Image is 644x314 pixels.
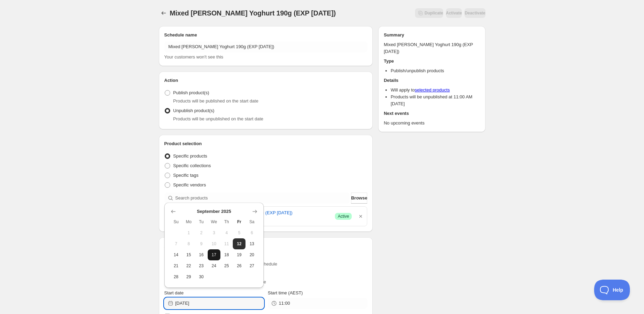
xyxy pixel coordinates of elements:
button: Tuesday September 16 2025 [195,249,208,260]
span: 4 [223,230,230,236]
span: Products will be published on the start date [173,98,259,104]
input: Search products [175,193,350,204]
h2: Active dates [164,243,368,250]
span: Your customers won't see this [164,54,223,59]
button: Friday September 19 2025 [233,249,245,260]
span: Specific vendors [173,182,206,187]
span: Specific tags [173,173,199,178]
span: Active [338,214,349,219]
button: Saturday September 6 2025 [245,227,258,238]
button: Wednesday September 24 2025 [208,260,220,271]
span: Start date [164,290,184,295]
th: Wednesday [208,216,220,227]
button: Monday September 29 2025 [182,271,195,282]
span: 24 [210,263,218,269]
span: 17 [210,252,218,258]
span: Sa [248,219,255,225]
span: Specific collections [173,163,211,168]
span: Mixed [PERSON_NAME] Yoghurt 190g (EXP [DATE]) [170,9,336,17]
li: Will apply to [391,87,480,94]
button: Tuesday September 23 2025 [195,260,208,271]
span: 5 [236,230,243,236]
button: Monday September 15 2025 [182,249,195,260]
span: Publish product(s) [173,90,209,95]
span: Specific products [173,153,207,159]
button: Friday September 26 2025 [233,260,245,271]
span: 19 [236,252,243,258]
button: Monday September 22 2025 [182,260,195,271]
button: Wednesday September 17 2025 [208,249,220,260]
span: 11 [223,241,230,247]
span: 2 [198,230,205,236]
span: 15 [185,252,192,258]
iframe: Toggle Customer Support [594,280,630,300]
span: 26 [236,263,243,269]
span: Su [173,219,180,225]
button: Show previous month, August 2025 [168,207,178,216]
button: Thursday September 11 2025 [220,238,233,249]
span: 14 [173,252,180,258]
button: Sunday September 14 2025 [170,249,183,260]
span: Start time (AEST) [268,290,303,295]
span: 7 [173,241,180,247]
button: Saturday September 13 2025 [245,238,258,249]
button: Thursday September 18 2025 [220,249,233,260]
button: Wednesday September 3 2025 [208,227,220,238]
button: Saturday September 27 2025 [245,260,258,271]
span: 28 [173,274,180,280]
span: 13 [248,241,255,247]
span: 10 [210,241,218,247]
span: 29 [185,274,192,280]
span: Unpublish product(s) [173,108,215,113]
button: Browse [351,193,367,204]
th: Tuesday [195,216,208,227]
h2: Product selection [164,140,368,147]
button: Friday September 5 2025 [233,227,245,238]
th: Monday [182,216,195,227]
span: Fr [236,219,243,225]
h2: Type [384,58,480,65]
span: 9 [198,241,205,247]
button: Sunday September 7 2025 [170,238,183,249]
span: 27 [248,263,255,269]
button: Thursday September 4 2025 [220,227,233,238]
h2: Schedule name [164,32,368,39]
button: Tuesday September 9 2025 [195,238,208,249]
p: No upcoming events [384,120,480,127]
button: Monday September 8 2025 [182,238,195,249]
th: Thursday [220,216,233,227]
button: Today Friday September 12 2025 [233,238,245,249]
h2: Action [164,77,368,84]
p: Mixed [PERSON_NAME] Yoghurt 190g (EXP [DATE]) [384,41,480,55]
span: Mo [185,219,192,225]
button: Sunday September 21 2025 [170,260,183,271]
li: Publish/unpublish products [391,67,480,74]
button: Schedules [159,8,168,18]
th: Saturday [245,216,258,227]
span: We [210,219,218,225]
span: 6 [248,230,255,236]
span: 8 [185,241,192,247]
h2: Summary [384,32,480,39]
span: 23 [198,263,205,269]
th: Sunday [170,216,183,227]
span: Tu [198,219,205,225]
span: Browse [351,195,367,202]
button: Tuesday September 30 2025 [195,271,208,282]
span: 20 [248,252,255,258]
button: Saturday September 20 2025 [245,249,258,260]
span: 3 [210,230,218,236]
li: Products will be unpublished at 11:00 AM [DATE] [391,94,480,107]
span: Products will be unpublished on the start date [173,116,263,121]
button: Wednesday September 10 2025 [208,238,220,249]
h2: Details [384,77,480,84]
button: Show next month, October 2025 [250,207,260,216]
span: 1 [185,230,192,236]
span: 18 [223,252,230,258]
span: 22 [185,263,192,269]
button: Tuesday September 2 2025 [195,227,208,238]
h2: Next events [384,110,480,117]
span: 21 [173,263,180,269]
span: Th [223,219,230,225]
span: 25 [223,263,230,269]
